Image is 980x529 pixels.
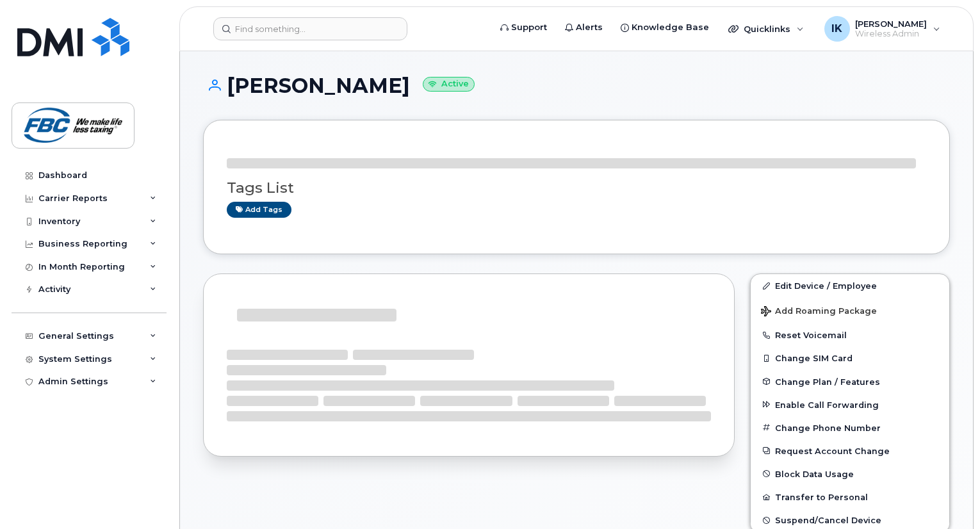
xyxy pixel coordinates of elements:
button: Change Phone Number [751,416,949,439]
h3: Tags List [227,180,926,196]
span: Add Roaming Package [761,306,877,318]
button: Reset Voicemail [751,323,949,346]
a: Add tags [227,202,291,218]
span: Enable Call Forwarding [775,400,879,409]
button: Change SIM Card [751,346,949,370]
span: Suspend/Cancel Device [775,516,881,525]
a: Edit Device / Employee [751,274,949,297]
button: Request Account Change [751,439,949,462]
h1: [PERSON_NAME] [203,74,950,97]
button: Enable Call Forwarding [751,393,949,416]
button: Change Plan / Features [751,370,949,393]
button: Add Roaming Package [751,297,949,323]
small: Active [423,77,475,92]
button: Block Data Usage [751,462,949,485]
button: Transfer to Personal [751,485,949,509]
span: Change Plan / Features [775,377,880,386]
